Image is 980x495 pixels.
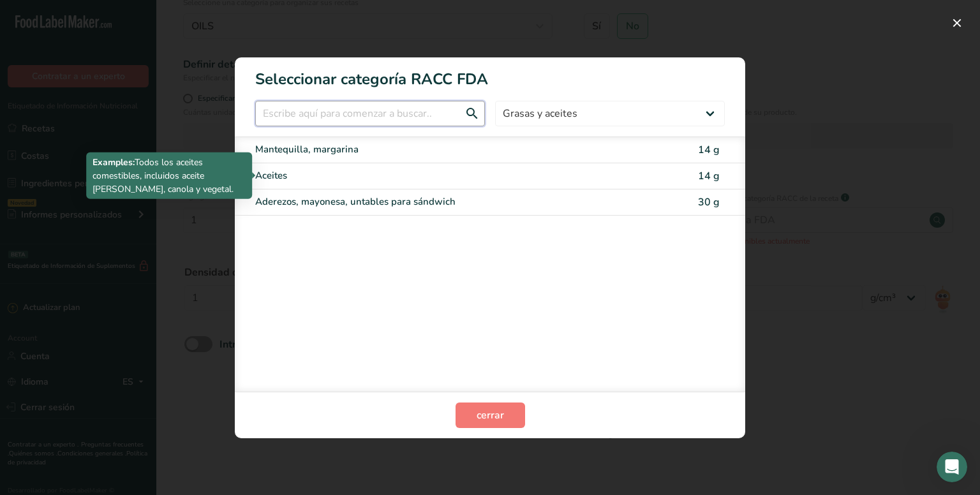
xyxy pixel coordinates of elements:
span: cerrar [477,408,504,423]
span: 30 g [698,195,720,209]
div: Mantequilla, margarina [255,142,618,157]
button: cerrar [456,403,525,428]
input: Escribe aquí para comenzar a buscar.. [255,101,485,126]
h1: Seleccionar categoría RACC FDA [235,57,745,91]
span: 14 g [698,169,720,183]
iframe: Intercom live chat [937,452,967,482]
b: Examples: [93,156,135,168]
div: Aderezos, mayonesa, untables para sándwich [255,195,618,209]
span: 14 g [698,143,720,157]
p: Todos los aceites comestibles, incluidos aceite [PERSON_NAME], canola y vegetal. [93,156,246,196]
div: Aceites [255,168,618,183]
